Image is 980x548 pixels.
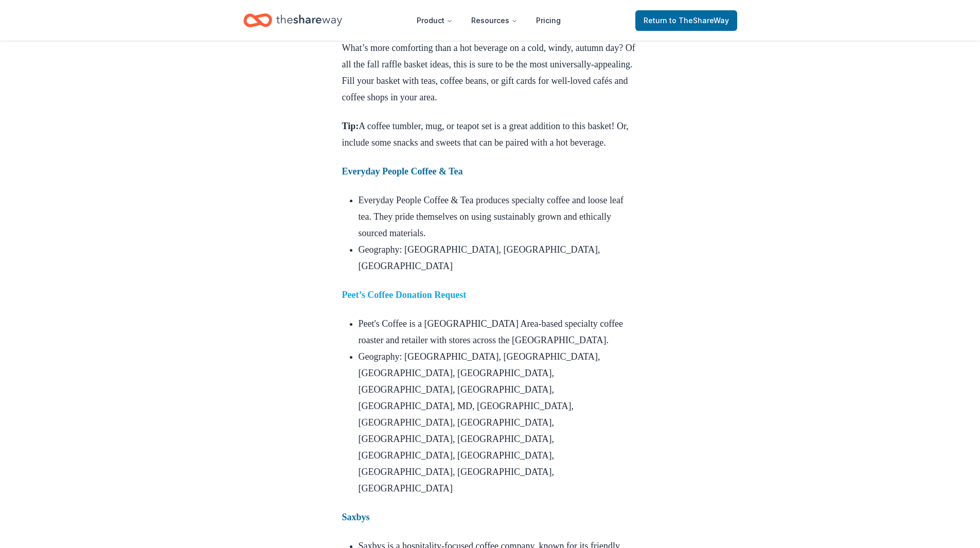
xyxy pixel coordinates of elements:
li: Everyday People Coffee & Tea produces specialty coffee and loose leaf tea. They pride themselves ... [359,192,638,241]
li: Peet's Coffee is a [GEOGRAPHIC_DATA] Area-based specialty coffee roaster and retailer with stores... [359,315,638,348]
button: Product [408,10,461,31]
nav: Main [408,8,569,32]
span: Return [644,14,729,27]
li: Geography: [GEOGRAPHIC_DATA], [GEOGRAPHIC_DATA], [GEOGRAPHIC_DATA] [359,241,638,274]
a: Returnto TheShareWay [635,10,737,31]
strong: Tip: [342,121,359,131]
p: A coffee tumbler, mug, or teapot set is a great addition to this basket! Or, include some snacks ... [342,118,638,151]
a: Home [243,8,342,32]
a: Peet’s Coffee Donation Request [342,290,467,300]
p: What’s more comforting than a hot beverage on a cold, windy, autumn day? Of all the fall raffle b... [342,40,638,105]
a: Saxbys [342,512,370,522]
a: Everyday People Coffee & Tea [342,166,463,176]
button: Resources [463,10,526,31]
a: Pricing [528,10,569,31]
li: Geography: [GEOGRAPHIC_DATA], [GEOGRAPHIC_DATA], [GEOGRAPHIC_DATA], [GEOGRAPHIC_DATA], [GEOGRAPHI... [359,348,638,497]
span: to TheShareWay [669,16,729,25]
